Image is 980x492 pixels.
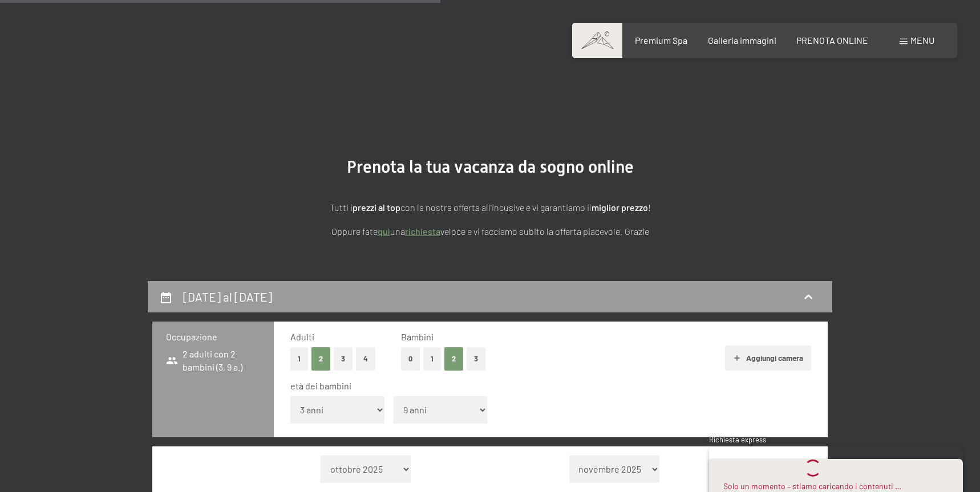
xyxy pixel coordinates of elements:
[166,331,260,343] h3: Occupazione
[378,226,390,237] a: quì
[290,380,802,392] div: età dei bambini
[205,224,775,239] p: Oppure fate una veloce e vi facciamo subito la offerta piacevole. Grazie
[205,200,775,215] p: Tutti i con la nostra offerta all'incusive e vi garantiamo il !
[183,290,272,304] h2: [DATE] al [DATE]
[290,347,308,371] button: 1
[725,345,811,371] button: Aggiungi camera
[166,348,260,373] span: 2 adulti con 2 bambini (3, 9 a.)
[423,347,441,371] button: 1
[796,35,868,46] a: PRENOTA ONLINE
[311,347,330,371] button: 2
[467,347,485,371] button: 3
[708,35,776,46] a: Galleria immagini
[401,331,434,342] span: Bambini
[353,202,400,213] strong: prezzi al top
[444,347,463,371] button: 2
[401,347,420,371] button: 0
[290,331,314,342] span: Adulti
[356,347,375,371] button: 4
[635,35,687,46] a: Premium Spa
[723,481,901,492] div: Solo un momento – stiamo caricando i contenuti …
[910,35,934,46] span: Menu
[347,157,634,177] span: Prenota la tua vacanza da sogno online
[405,226,440,237] a: richiesta
[592,202,648,213] strong: miglior prezzo
[709,435,766,444] span: Richiesta express
[334,347,353,371] button: 3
